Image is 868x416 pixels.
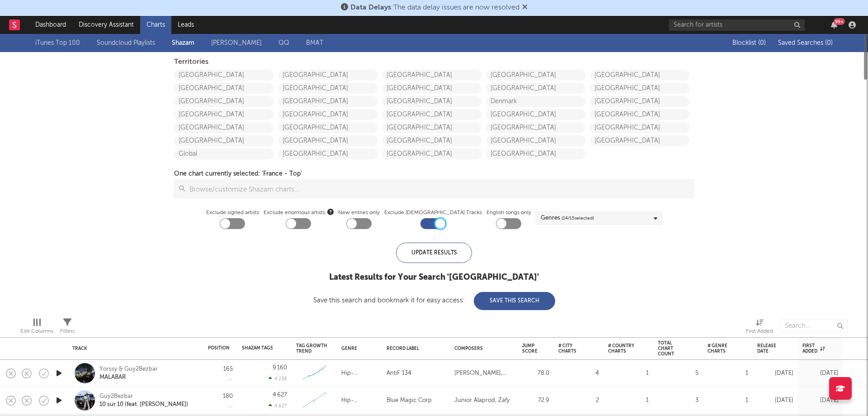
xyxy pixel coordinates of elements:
[223,366,233,372] div: 165
[802,343,825,354] div: First Added
[746,326,773,337] div: First Added
[387,346,441,351] div: Record Label
[296,343,328,354] div: Tag Growth Trend
[732,40,766,46] span: Blocklist
[278,135,377,146] a: [GEOGRAPHIC_DATA]
[60,326,75,337] div: Filters
[273,365,287,371] div: 9 160
[174,96,274,107] a: [GEOGRAPHIC_DATA]
[278,96,377,107] a: [GEOGRAPHIC_DATA]
[802,368,839,379] div: [DATE]
[278,122,377,133] a: [GEOGRAPHIC_DATA]
[486,83,585,94] a: [GEOGRAPHIC_DATA]
[382,83,481,94] a: [GEOGRAPHIC_DATA]
[708,395,748,406] div: 1
[541,213,594,224] div: Genres
[382,109,481,120] a: [GEOGRAPHIC_DATA]
[99,373,158,382] div: MALABAR
[522,395,549,406] div: 72.9
[174,109,274,120] a: [GEOGRAPHIC_DATA]
[486,207,531,218] label: English songs only
[708,343,735,354] div: # Genre Charts
[99,365,158,373] div: Yorssy & Guy2Bezbar
[174,83,274,94] a: [GEOGRAPHIC_DATA]
[278,109,377,120] a: [GEOGRAPHIC_DATA]
[658,340,685,357] div: Total Chart Count
[72,346,194,351] div: Track
[99,392,188,409] a: Guy2Bezbar10 sur 10 (feat. [PERSON_NAME])
[775,39,833,47] button: Saved Searches (0)
[99,401,188,409] div: 10 sur 10 (feat. [PERSON_NAME])
[382,135,481,146] a: [GEOGRAPHIC_DATA]
[341,346,373,351] div: Genre
[454,395,509,406] div: Junior Alaprod, Zafy
[206,207,259,218] label: Exclude signed artists
[608,395,649,406] div: 1
[341,368,377,379] div: Hip-Hop/Rap
[174,57,694,67] div: Territories
[313,272,555,283] div: Latest Results for Your Search ' [GEOGRAPHIC_DATA] '
[522,368,549,379] div: 78.0
[338,207,380,218] label: New entries only
[757,368,793,379] div: [DATE]
[174,122,274,133] a: [GEOGRAPHIC_DATA]
[780,319,848,333] input: Search...
[350,4,519,11] span: : The data delay issues are now resolved
[608,343,635,354] div: # Country Charts
[382,122,481,133] a: [GEOGRAPHIC_DATA]
[341,395,377,406] div: Hip-Hop/Rap
[746,315,773,341] div: First Added
[97,38,155,48] a: Soundcloud Playlists
[558,395,599,406] div: 2
[708,368,748,379] div: 1
[60,315,75,341] div: Filters
[834,18,845,25] div: 99 +
[825,40,833,46] span: ( 0 )
[382,96,481,107] a: [GEOGRAPHIC_DATA]
[278,148,377,159] a: [GEOGRAPHIC_DATA]
[590,96,689,107] a: [GEOGRAPHIC_DATA]
[486,148,585,159] a: [GEOGRAPHIC_DATA]
[174,168,302,179] div: One chart currently selected: ' France - Top '
[185,180,693,198] input: Browse/customize Shazam charts...
[757,343,780,354] div: Release Date
[327,207,334,216] button: Exclude enormous artists
[486,135,585,146] a: [GEOGRAPHIC_DATA]
[669,19,805,31] input: Search for artists
[802,395,839,406] div: [DATE]
[590,70,689,81] a: [GEOGRAPHIC_DATA]
[99,365,158,382] a: Yorssy & Guy2BezbarMALABAR
[608,368,649,379] div: 1
[486,122,585,133] a: [GEOGRAPHIC_DATA]
[486,109,585,120] a: [GEOGRAPHIC_DATA]
[757,395,793,406] div: [DATE]
[174,148,274,159] a: Global
[558,368,599,379] div: 4
[590,122,689,133] a: [GEOGRAPHIC_DATA]
[384,207,482,218] label: Exclude [DEMOGRAPHIC_DATA] Tracks
[208,345,230,351] div: Position
[590,109,689,120] a: [GEOGRAPHIC_DATA]
[313,297,555,304] div: Save this search and bookmark it for easy access:
[242,345,274,351] div: Shazam Tags
[561,213,594,224] span: ( 14 / 15 selected)
[658,368,698,379] div: 5
[174,70,274,81] a: [GEOGRAPHIC_DATA]
[99,392,188,401] div: Guy2Bezbar
[269,403,287,409] div: 4 627
[522,343,538,354] div: Jump Score
[264,207,334,218] span: Exclude enormous artists
[382,70,481,81] a: [GEOGRAPHIC_DATA]
[174,135,274,146] a: [GEOGRAPHIC_DATA]
[396,243,472,263] div: Update Results
[306,38,323,48] a: BMAT
[273,392,287,398] div: 4 627
[350,4,391,11] span: Data Delays
[387,395,432,406] div: Blue Magic Corp
[454,346,509,351] div: Composers
[278,83,377,94] a: [GEOGRAPHIC_DATA]
[758,40,766,46] span: ( 0 )
[171,16,200,34] a: Leads
[387,368,411,379] div: AntiF 134
[20,315,53,341] div: Edit Columns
